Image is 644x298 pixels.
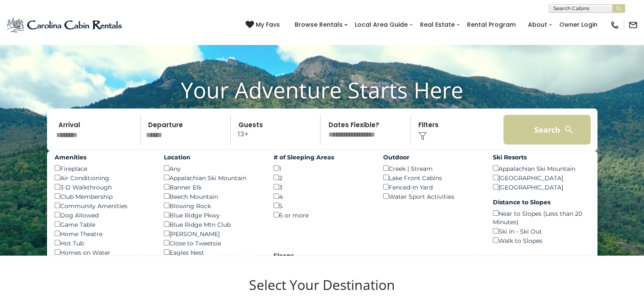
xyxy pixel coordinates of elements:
img: search-regular-white.png [564,124,574,135]
div: Near to Slopes (Less than 20 Minutes) [493,209,590,226]
div: Close to Tweetsie [164,238,261,248]
img: filter--v1.png [418,132,427,140]
div: 3-D Walkthrough [55,182,152,192]
div: 3 [274,182,370,192]
div: [PERSON_NAME] [164,229,261,238]
label: Outdoor [383,153,480,162]
div: [GEOGRAPHIC_DATA] [493,182,590,192]
p: 13+ [233,115,321,145]
label: Sleeps [274,251,370,260]
img: phone-regular-black.png [610,20,619,30]
div: Any [164,164,261,173]
div: Community Amenities [55,201,152,210]
div: 6 or more [274,210,370,220]
a: Local Area Guide [351,18,412,31]
div: Blowing Rock [164,201,261,210]
div: Air Conditioning [55,173,152,182]
div: Hot Tub [55,238,152,248]
div: [GEOGRAPHIC_DATA] [493,173,590,182]
label: Amenities [55,153,152,162]
div: Blue Ridge Pkwy [164,210,261,220]
label: Location [164,153,261,162]
a: Browse Rentals [290,18,347,31]
div: Walk to Slopes [493,236,590,245]
a: About [524,18,551,31]
a: Owner Login [555,18,602,31]
div: Game Table [55,220,152,229]
div: Homes on Water [55,248,152,257]
label: Ski Resorts [493,153,590,162]
div: Appalachian Ski Mountain [164,173,261,182]
div: Blue Ridge Mtn Club [164,220,261,229]
label: # of Sleeping Areas [274,153,370,162]
div: Fenced-In Yard [383,182,480,192]
div: Dog Allowed [55,210,152,220]
div: Home Theatre [55,229,152,238]
div: Eagles Nest [164,248,261,257]
button: Search [503,115,591,145]
div: Appalachian Ski Mountain [493,164,590,173]
div: Beech Mountain [164,192,261,201]
div: Club Membership [55,192,152,201]
div: Lake Front Cabins [383,173,480,182]
img: mail-regular-black.png [628,20,638,30]
div: Creek | Stream [383,164,480,173]
label: Distance to Slopes [493,198,590,206]
span: My Favs [256,20,280,29]
a: Rental Program [463,18,520,31]
a: My Favs [246,20,282,30]
div: 1 [274,164,370,173]
div: Banner Elk [164,182,261,192]
div: Fireplace [55,164,152,173]
div: Ski In - Ski Out [493,226,590,236]
div: 4 [274,192,370,201]
h1: Your Adventure Starts Here [6,77,638,103]
div: 2 [274,173,370,182]
div: Water Sport Activities [383,192,480,201]
img: Blue-2.png [6,17,124,33]
a: Real Estate [416,18,459,31]
div: 5 [274,201,370,210]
